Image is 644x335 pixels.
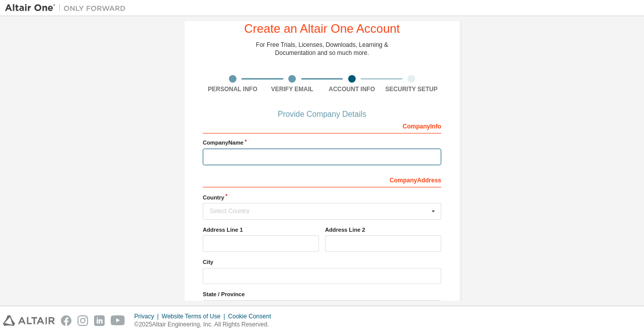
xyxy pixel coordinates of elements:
[134,312,162,320] div: Privacy
[203,111,441,117] div: Provide Company Details
[94,315,105,326] img: linkedin.svg
[203,85,263,93] div: Personal Info
[210,208,429,214] div: Select Country
[203,193,441,202] label: Country
[203,139,441,147] label: Company Name
[111,315,125,326] img: youtube.svg
[256,41,388,57] div: For Free Trials, Licenses, Downloads, Learning & Documentation and so much more.
[61,315,71,326] img: facebook.svg
[134,320,277,329] p: © 2025 Altair Engineering, Inc. All Rights Reserved.
[203,258,441,266] label: City
[322,85,382,93] div: Account Info
[77,315,88,326] img: instagram.svg
[162,312,228,320] div: Website Terms of Use
[203,290,441,298] label: State / Province
[203,226,319,234] label: Address Line 1
[3,315,55,326] img: altair_logo.svg
[228,312,277,320] div: Cookie Consent
[203,117,441,133] div: Company Info
[325,226,441,234] label: Address Line 2
[203,171,441,187] div: Company Address
[5,3,131,13] img: Altair One
[244,23,400,35] div: Create an Altair One Account
[263,85,323,93] div: Verify Email
[382,85,442,93] div: Security Setup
